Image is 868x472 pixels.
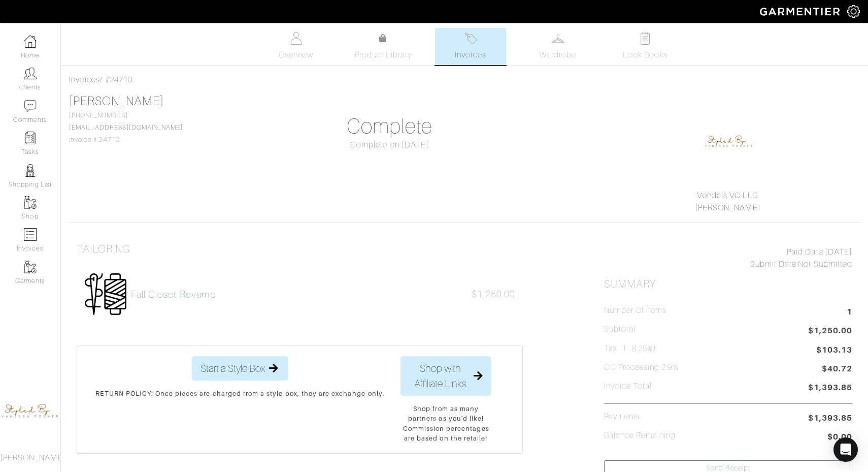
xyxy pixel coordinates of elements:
[69,74,860,86] div: / #24710
[435,28,506,65] a: Invoices
[755,3,847,20] img: garmentier-logo-header-white-b43fb05a5012e4ada735d5af1a66efaba907eab6374d6393d1fbf88cb4ef424d.png
[833,437,858,462] div: Open Intercom Messenger
[816,344,852,356] span: $103.13
[24,164,37,177] img: stylists-icon-eb353228a002819b7ec25b43dbf5f0378dd9e0616d9560372ff212230b889e62.png
[604,382,652,391] h5: Invoice Total
[604,363,679,372] h5: CC Processing 2.9%
[639,32,652,45] img: todo-9ac3debb85659649dc8f770b8b6100bb5dab4b48dedcbae339e5042a72dfd3cc.svg
[355,49,412,61] span: Product Library
[808,412,852,424] span: $1,393.85
[201,361,265,376] span: Start a Style Box
[192,356,288,381] button: Start a Style Box
[808,382,852,395] span: $1,393.85
[697,191,758,200] a: Vendals VC LLC
[24,100,37,112] img: comment-icon-a0a6a9ef722e966f86d9cbdc48e553b5cf19dbc54f86b18d962a5391bc8f6eb6.png
[604,431,676,440] h5: Balance Remaining
[604,412,640,422] h5: Payments
[522,28,593,65] a: Wardrobe
[24,67,37,80] img: clients-icon-6bae9207a08558b7cb47a8932f037763ab4055f8c8b6bfacd5dc20c3e0201464.png
[400,356,491,396] button: Shop with Affiliate Links
[847,5,860,18] img: gear-icon-white-bd11855cb880d31180b6d7d6211b90ccbf57a29d726f0c71d8c61bd08dd39cc2.png
[464,32,477,45] img: orders-27d20c2124de7fd6de4e0e44c1d41de31381a507db9b33961299e4e07d508b8c.svg
[808,325,852,338] span: $1,250.00
[69,124,183,131] a: [EMAIL_ADDRESS][DOMAIN_NAME]
[750,260,798,269] span: Submit Date:
[265,114,514,139] h1: Complete
[24,228,37,241] img: orders-icon-0abe47150d42831381b5fb84f609e132dff9fe21cb692f30cb5eec754e2cba89.png
[69,75,100,84] a: Invoices
[24,35,37,48] img: dashboard-icon-dbcd8f5a0b271acd01030246c82b418ddd0df26cd7fceb0bd07c9910d44c42f6.png
[24,196,37,209] img: garments-icon-b7da505a4dc4fd61783c78ac3ca0ef83fa9d6f193b1c9dc38574b1d14d53ca28.png
[348,33,419,61] a: Product Library
[69,95,164,108] a: [PERSON_NAME]
[704,118,754,169] img: SPjMWkmFyCkDuwtowSwRSGZ1.png
[95,389,385,398] p: RETURN POLICY: Once pieces are charged from a style box, they are exchange-only.
[279,49,313,61] span: Overview
[24,261,37,273] img: garments-icon-b7da505a4dc4fd61783c78ac3ca0ef83fa9d6f193b1c9dc38574b1d14d53ca28.png
[604,325,636,334] h5: Subtotal
[822,363,852,376] span: $40.72
[604,246,852,270] div: [DATE] Not Submitted
[604,344,657,354] h5: Tax ( : 8.25%)
[69,112,183,143] span: [PHONE_NUMBER] Invoice # 24710
[540,49,576,61] span: Wardrobe
[695,203,761,212] a: [PERSON_NAME]
[77,243,130,256] h3: Tailoring
[472,289,515,299] span: $1,250.00
[623,49,668,61] span: Look Books
[604,306,667,316] h5: Number of Items
[827,431,852,445] span: $0.00
[847,306,852,320] span: 1
[24,132,37,144] img: reminder-icon-8004d30b9f0a5d33ae49ab947aed9ed385cf756f9e5892f1edd6e32f2345188e.png
[260,28,331,65] a: Overview
[552,32,564,45] img: wardrobe-487a4870c1b7c33e795ec22d11cfc2ed9d08956e64fb3008fe2437562e282088.svg
[131,289,216,300] a: Fall Closet revamp
[265,139,514,151] div: Complete on [DATE]
[604,278,852,291] h2: Summary
[787,247,825,257] span: Paid Date:
[455,49,486,61] span: Invoices
[409,361,472,391] span: Shop with Affiliate Links
[610,28,681,65] a: Look Books
[400,404,491,443] p: Shop from as many partners as you'd like! Commission percentages are based on the retailer
[84,273,127,316] img: Womens_Tailoring-f20be2fb9bfbfceb6ba0c621cd6b72a042576c65301f1d037f1899534b4f1156.png
[290,32,303,45] img: basicinfo-40fd8af6dae0f16599ec9e87c0ef1c0a1fdea2edbe929e3d69a839185d80c458.svg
